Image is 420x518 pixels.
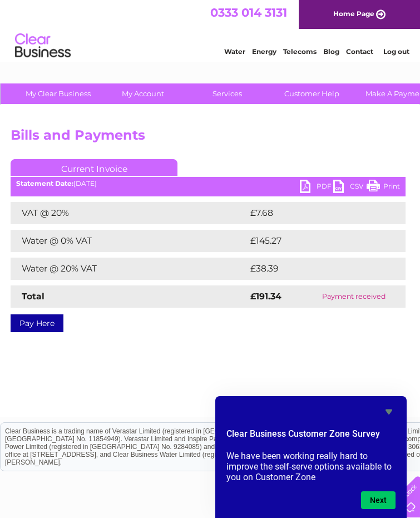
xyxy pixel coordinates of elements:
[11,314,63,332] a: Pay Here
[361,491,396,509] button: Next question
[16,179,73,188] b: Statement Date:
[382,405,396,418] button: Hide survey
[22,291,45,302] strong: Total
[224,47,245,56] a: Water
[323,47,339,56] a: Blog
[250,291,281,302] strong: £191.34
[11,202,248,224] td: VAT @ 20%
[283,47,317,56] a: Telecoms
[248,230,385,252] td: £145.27
[210,6,287,19] a: 0333 014 3131
[226,405,396,509] div: Clear Business Customer Zone Survey
[11,180,406,188] div: [DATE]
[300,180,333,196] a: PDF
[252,47,276,56] a: Energy
[383,47,409,56] a: Log out
[266,83,358,104] a: Customer Help
[226,427,396,446] h2: Clear Business Customer Zone Survey
[333,180,367,196] a: CSV
[226,451,396,482] p: We have been working really hard to improve the self-serve options available to you on Customer Zone
[14,29,71,63] img: logo.png
[181,83,273,104] a: Services
[11,230,248,252] td: Water @ 0% VAT
[12,83,104,104] a: My Clear Business
[367,180,400,196] a: Print
[11,258,248,280] td: Water @ 20% VAT
[248,258,383,280] td: £38.39
[97,83,189,104] a: My Account
[346,47,373,56] a: Contact
[248,202,379,224] td: £7.68
[11,159,177,176] a: Current Invoice
[303,285,406,308] td: Payment received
